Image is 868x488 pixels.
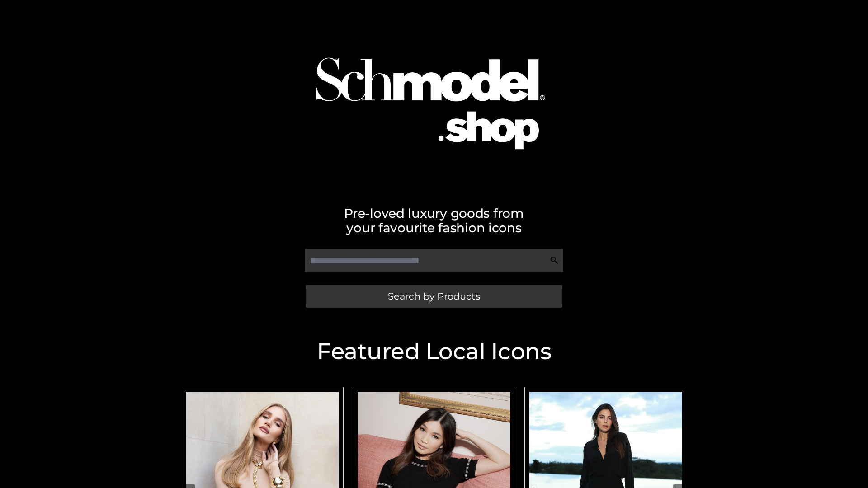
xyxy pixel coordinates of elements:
h2: Pre-loved luxury goods from your favourite fashion icons [176,206,692,235]
span: Search by Products [388,291,480,301]
img: Search Icon [550,256,559,265]
a: Search by Products [306,285,562,308]
h2: Featured Local Icons​ [176,340,692,363]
